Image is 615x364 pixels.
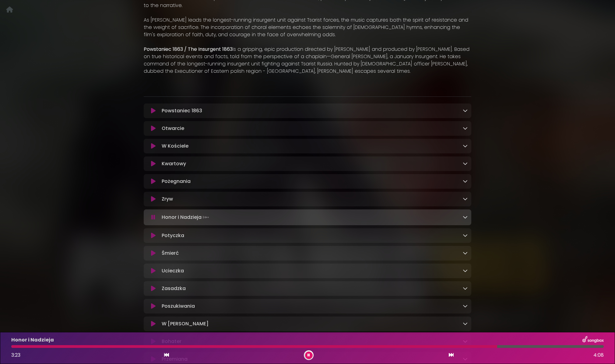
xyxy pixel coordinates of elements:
span: 3:23 [11,352,20,359]
p: is a gripping, epic production directed by [PERSON_NAME] and produced by [PERSON_NAME]. Based on ... [144,46,471,75]
p: Poszukiwania [162,303,195,310]
img: waveform4.gif [202,213,210,222]
p: Powstaniec 1863 [162,107,202,114]
p: W Kościele [162,142,188,150]
p: Kwartowy [162,160,186,167]
p: Pożegnania [162,178,191,185]
p: Potyczka [162,232,184,239]
span: 4:08 [593,352,604,359]
p: Zasadzka [162,285,186,292]
p: Ucieczka [162,267,184,275]
p: As [PERSON_NAME] leads the longest-running insurgent unit against Tsarist forces, the music captu... [144,16,471,38]
p: Otwarcie [162,125,184,132]
p: W [PERSON_NAME] [162,320,209,327]
p: Śmierć [162,250,179,257]
p: Zryw [162,195,173,203]
p: Honor i Nadzieja [11,336,54,344]
img: songbox-logo-white.png [582,336,604,344]
strong: Powstaniec 1863 / The Insurgent 1863 [144,46,233,53]
p: Honor i Nadzieja [162,213,210,222]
